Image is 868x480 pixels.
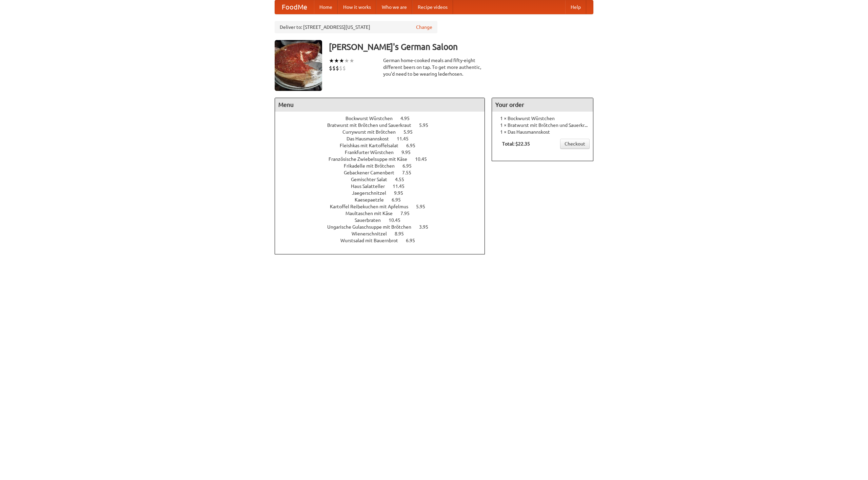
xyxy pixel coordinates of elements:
span: 8.95 [395,231,411,236]
li: $ [329,64,332,72]
li: ★ [349,57,354,64]
span: 10.45 [389,217,407,223]
a: Ungarische Gulaschsuppe mit Brötchen 3.95 [327,224,441,230]
a: Frankfurter Würstchen 9.95 [345,150,423,155]
a: Help [565,0,586,14]
span: 4.95 [400,116,416,121]
a: Maultaschen mit Käse 7.95 [346,211,422,216]
span: 9.95 [401,150,417,155]
span: Gemischter Salat [351,177,394,182]
span: Frankfurter Würstchen [345,150,400,155]
a: Haus Salatteller 11.45 [351,184,417,189]
img: angular.jpg [275,40,322,91]
h4: Your order [492,98,593,112]
a: How it works [338,0,376,14]
span: Kartoffel Reibekuchen mit Apfelmus [330,204,415,209]
span: 5.95 [416,204,432,209]
span: 6.95 [406,238,422,243]
b: Total: $22.35 [502,141,530,147]
h4: Menu [275,98,485,112]
span: 4.55 [395,177,411,182]
a: Gemischter Salat 4.55 [351,177,417,182]
span: 3.95 [419,224,435,230]
span: 9.95 [394,190,410,196]
span: 5.95 [403,129,419,135]
a: Kaesepaetzle 6.95 [355,197,413,203]
a: Recipe videos [412,0,453,14]
a: FoodMe [275,0,314,14]
span: 6.95 [406,143,422,148]
span: Jaegerschnitzel [352,190,393,196]
a: Currywurst mit Brötchen 5.95 [342,129,425,135]
a: Sauerbraten 10.45 [355,217,413,223]
li: 1 × Das Hausmannskost [495,129,590,135]
span: 6.95 [392,197,408,203]
li: ★ [339,57,344,64]
span: Frikadelle mit Brötchen [344,163,401,169]
a: Wurstsalad mit Bauernbrot 6.95 [340,238,428,243]
div: German home-cooked meals and fifty-eight different beers on tap. To get more authentic, you'd nee... [383,57,485,77]
span: 5.95 [419,122,435,128]
a: Frikadelle mit Brötchen 6.95 [344,163,424,169]
span: Das Hausmannskost [347,136,396,141]
span: Currywurst mit Brötchen [342,129,402,135]
span: Maultaschen mit Käse [346,211,399,216]
a: Gebackener Camenbert 7.55 [344,170,424,175]
a: Das Hausmannskost 11.45 [347,136,421,141]
span: 7.95 [400,211,416,216]
span: 6.95 [402,163,418,169]
h3: [PERSON_NAME]'s German Saloon [329,40,593,54]
span: Sauerbraten [355,217,388,223]
li: 1 × Bockwurst Würstchen [495,115,590,122]
a: Fleishkas mit Kartoffelsalat 6.95 [340,143,428,148]
a: Who we are [376,0,412,14]
span: Haus Salatteller [351,184,392,189]
li: ★ [334,57,339,64]
li: $ [332,64,336,72]
li: ★ [344,57,349,64]
li: ★ [329,57,334,64]
a: Kartoffel Reibekuchen mit Apfelmus 5.95 [330,204,438,209]
span: 7.55 [402,170,418,175]
li: $ [342,64,346,72]
a: Bratwurst mit Brötchen und Sauerkraut 5.95 [327,122,441,128]
span: 11.45 [393,184,411,189]
li: 1 × Bratwurst mit Brötchen und Sauerkraut [495,122,590,129]
span: Wurstsalad mit Bauernbrot [340,238,405,243]
span: Bratwurst mit Brötchen und Sauerkraut [327,122,418,128]
span: Französische Zwiebelsuppe mit Käse [329,156,414,162]
span: Kaesepaetzle [355,197,391,203]
span: Gebackener Camenbert [344,170,401,175]
a: Home [314,0,338,14]
a: Bockwurst Würstchen 4.95 [346,116,422,121]
a: Jaegerschnitzel 9.95 [352,190,416,196]
a: Checkout [560,139,590,149]
li: $ [339,64,342,72]
li: $ [336,64,339,72]
span: 10.45 [415,156,434,162]
a: Wienerschnitzel 8.95 [352,231,416,236]
span: 11.45 [397,136,415,141]
span: Ungarische Gulaschsuppe mit Brötchen [327,224,418,230]
span: Bockwurst Würstchen [346,116,399,121]
a: Französische Zwiebelsuppe mit Käse 10.45 [329,156,439,162]
a: Change [416,24,432,31]
span: Wienerschnitzel [352,231,394,236]
span: Fleishkas mit Kartoffelsalat [340,143,405,148]
div: Deliver to: [STREET_ADDRESS][US_STATE] [275,21,437,33]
